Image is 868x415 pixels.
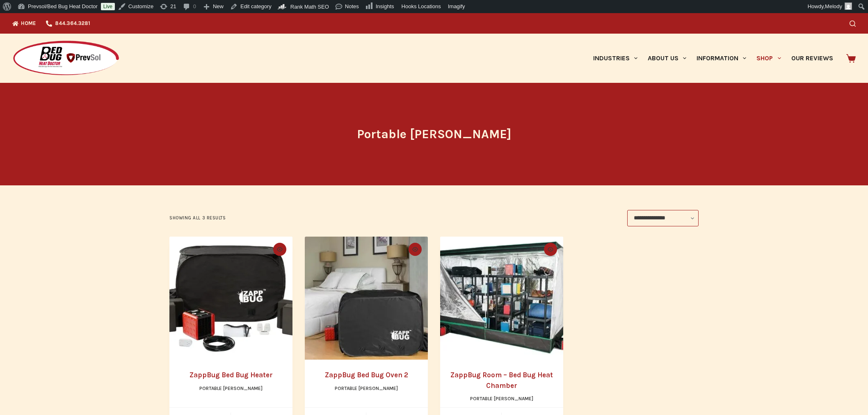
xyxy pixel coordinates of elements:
button: Quick view toggle [409,243,422,256]
a: Shop [752,34,786,83]
a: Information [692,34,752,83]
a: About Us [642,34,691,83]
p: Showing all 3 results [169,214,226,222]
a: Live [101,3,115,10]
button: Search [850,21,856,27]
a: Our Reviews [786,34,838,83]
a: ZappBug Room – Bed Bug Heat Chamber [450,371,553,390]
select: Shop order [627,210,699,226]
a: Portable [PERSON_NAME] [470,396,533,401]
img: Prevsol/Bed Bug Heat Doctor [12,40,120,77]
a: Portable [PERSON_NAME] [335,385,398,391]
a: Home [12,13,41,34]
nav: Top Menu [12,13,95,34]
button: Quick view toggle [273,243,286,256]
span: Rank Math SEO [290,4,329,10]
nav: Primary [588,34,838,83]
span: Melody [825,3,842,9]
a: ZappBug Bed Bug Heater [169,237,292,360]
h1: Portable [PERSON_NAME] [280,125,588,144]
a: ZappBug Room - Bed Bug Heat Chamber [440,237,563,360]
button: Quick view toggle [544,243,557,256]
a: 844.364.3281 [41,13,95,34]
a: ZappBug Bed Bug Heater [190,371,273,379]
a: ZappBug Bed Bug Oven 2 [325,371,408,379]
a: Industries [588,34,642,83]
a: ZappBug Bed Bug Oven 2 [305,237,428,360]
a: Portable [PERSON_NAME] [199,385,263,391]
